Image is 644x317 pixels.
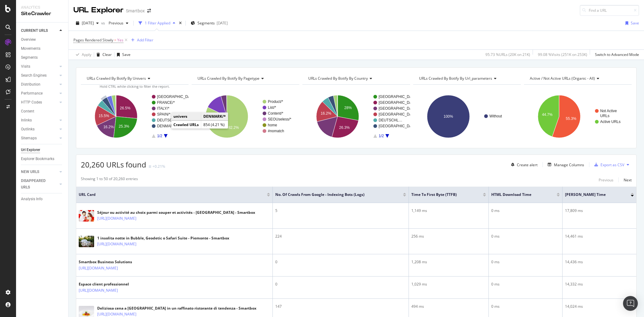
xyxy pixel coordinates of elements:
[21,126,58,133] a: Outlinks
[524,90,632,143] svg: A chart.
[379,124,417,128] text: [GEOGRAPHIC_DATA]
[419,76,492,81] span: URLs Crawled By Botify By url_parameters
[379,95,417,99] text: [GEOGRAPHIC_DATA]
[97,241,136,247] a: [URL][DOMAIN_NAME]
[21,27,58,34] a: CURRENT URLS
[268,123,277,127] text: home
[97,215,136,222] a: [URL][DOMAIN_NAME]
[21,147,64,153] a: Url Explorer
[600,162,624,167] div: Export as CSV
[228,125,239,130] text: 82.2%
[197,20,215,26] span: Segments
[411,281,486,287] div: 1,029 ms
[157,95,198,99] text: [GEOGRAPHIC_DATA]/*
[275,304,406,309] div: 147
[129,36,153,44] button: Add Filter
[157,134,162,138] text: 1/2
[565,281,634,287] div: 14,332 ms
[491,208,559,213] div: 0 ms
[21,169,58,175] a: NEW URLS
[565,234,634,239] div: 14,461 ms
[79,287,118,294] a: [URL][DOMAIN_NAME]
[565,192,621,197] span: [PERSON_NAME] Time
[101,20,106,26] span: vs
[489,114,502,118] text: Without
[102,52,112,57] div: Clear
[192,90,299,143] svg: A chart.
[197,76,260,81] span: URLs Crawled By Botify By pagetype
[152,164,165,169] div: +0.21%
[21,5,63,10] div: Analytics
[565,304,634,309] div: 14,024 ms
[321,111,331,116] text: 16.2%
[97,235,229,241] div: 1 insolita notte in Bubble, Geodetic o Safari Suite - Piemonte - Smartbox
[114,37,116,43] span: =
[145,20,170,26] div: 1 Filter Applied
[79,265,118,271] a: [URL][DOMAIN_NAME]
[73,5,123,15] div: URL Explorer
[21,126,35,133] div: Outlinks
[137,37,153,43] div: Add Filter
[82,20,94,26] span: 2025 Sep. 15th
[126,8,145,14] div: Smartbox
[275,192,394,197] span: No. of Crawls from Google - Indexing Bots (Logs)
[411,234,486,239] div: 256 ms
[21,45,40,52] div: Movements
[485,52,530,57] div: 95.73 % URLs ( 20K on 21K )
[411,259,486,265] div: 1,208 ms
[21,45,64,52] a: Movements
[21,135,58,142] a: Sitemaps
[21,90,58,97] a: Performance
[411,192,474,197] span: Time To First Byte (TTFB)
[411,304,486,309] div: 494 ms
[21,108,64,115] a: Content
[85,74,183,83] h4: URLs Crawled By Botify By univers
[106,20,123,26] span: Previous
[545,161,584,168] button: Manage Columns
[21,99,58,106] a: HTTP Codes
[21,169,39,175] div: NEW URLS
[554,162,584,167] div: Manage Columns
[157,106,169,111] text: ITALY/*
[379,106,417,111] text: [GEOGRAPHIC_DATA]
[106,18,131,28] button: Previous
[21,117,58,124] a: Inlinks
[171,112,201,120] td: univers
[99,114,109,118] text: 15.5%
[268,117,291,121] text: SEOUseless/*
[631,20,639,26] div: Save
[623,296,638,311] div: Open Intercom Messenger
[97,210,255,215] div: Séjour ou activité au choix parmi souper et activités - [GEOGRAPHIC_DATA] - Smartbox
[79,210,94,222] img: main image
[21,63,58,70] a: Visits
[624,176,632,184] button: Next
[344,106,352,110] text: 28%
[491,304,559,309] div: 0 ms
[21,36,64,43] a: Overview
[157,118,181,122] text: DEUTSCHL…
[21,81,40,88] div: Distribution
[87,76,146,81] span: URLs Crawled By Botify By univers
[529,74,626,83] h4: Active / Not Active URLs
[275,208,406,213] div: 5
[339,125,350,130] text: 26.3%
[379,112,417,116] text: [GEOGRAPHIC_DATA]
[413,90,521,143] svg: A chart.
[379,118,402,122] text: DEUTSCHL…
[157,100,175,105] text: FRANCE/*
[100,84,170,89] span: Hold CTRL while clicking to filter the report.
[517,162,538,167] div: Create alert
[302,90,410,143] svg: A chart.
[418,74,515,83] h4: URLs Crawled By Botify By url_parameters
[268,111,283,116] text: Content/*
[21,135,37,142] div: Sitemaps
[81,176,138,184] div: Showing 1 to 50 of 20,260 entries
[171,121,201,129] td: Crawled URLs
[600,114,609,118] text: URLs
[21,156,54,162] div: Explorer Bookmarks
[97,306,256,311] div: Deliziosa cena a [GEOGRAPHIC_DATA] in un raffinato ristorante di tendenza - Smartbox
